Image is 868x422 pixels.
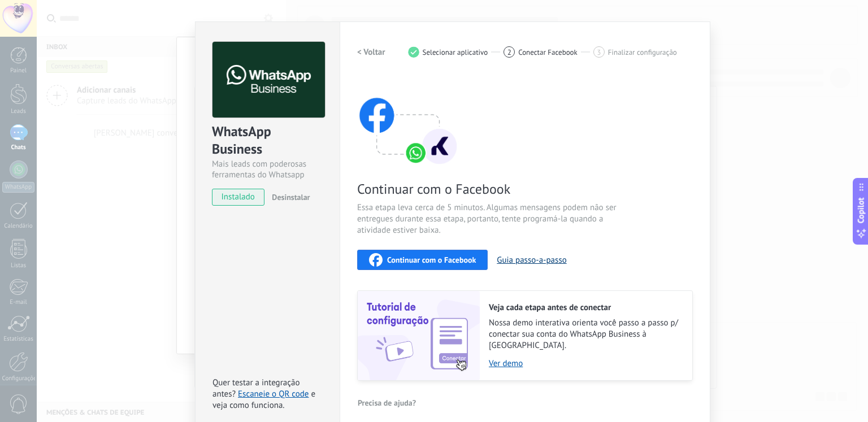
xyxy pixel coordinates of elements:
[212,189,264,206] span: instalado
[387,256,476,264] span: Continuar com o Facebook
[357,394,416,411] button: Precisa de ajuda?
[212,42,325,118] img: logo_main.png
[267,189,310,206] button: Desinstalar
[212,377,300,399] span: Quer testar a integração antes?
[357,180,626,198] span: Continuar com o Facebook
[608,48,677,56] span: Finalizar configuração
[212,159,323,180] div: Mais leads com poderosas ferramentas do Whatsapp
[272,192,310,202] span: Desinstalar
[357,250,488,270] button: Continuar com o Facebook
[489,302,681,313] h2: Veja cada etapa antes de conectar
[358,399,416,407] span: Precisa de ajuda?
[856,197,867,223] span: Copilot
[489,358,681,369] a: Ver demo
[597,47,601,57] span: 3
[489,317,681,351] span: Nossa demo interativa orienta você passo a passo p/ conectar sua conta do WhatsApp Business à [GE...
[357,76,459,166] img: connect with facebook
[357,202,626,236] span: Essa etapa leva cerca de 5 minutos. Algumas mensagens podem não ser entregues durante essa etapa,...
[357,47,385,58] h2: < Voltar
[238,389,309,399] a: Escaneie o QR code
[212,389,315,411] span: e veja como funciona.
[497,255,566,266] button: Guia passo-a-passo
[357,42,385,62] button: < Voltar
[507,47,511,57] span: 2
[518,48,578,56] span: Conectar Facebook
[212,123,323,159] div: WhatsApp Business
[423,48,488,56] span: Selecionar aplicativo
